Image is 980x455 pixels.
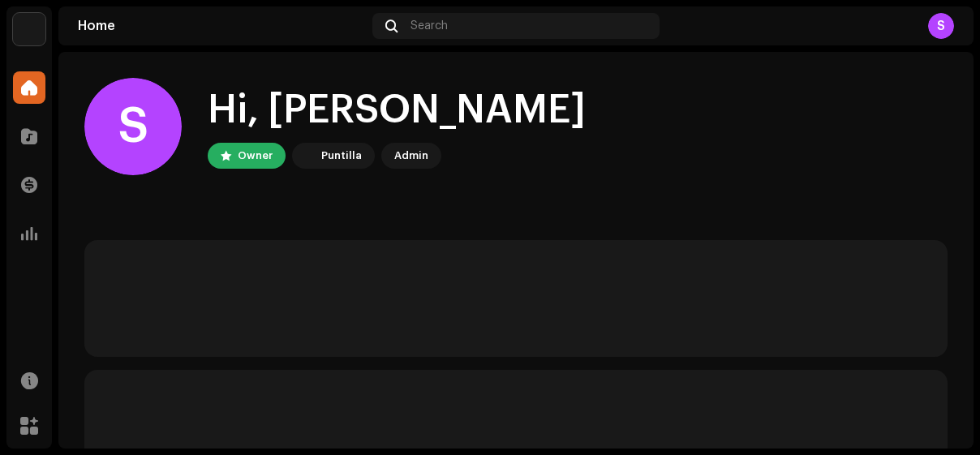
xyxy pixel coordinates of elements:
div: Admin [394,146,428,165]
img: a6437e74-8c8e-4f74-a1ce-131745af0155 [13,13,45,45]
div: Home [78,19,366,32]
span: Search [410,19,448,32]
div: Puntilla [321,146,362,165]
img: a6437e74-8c8e-4f74-a1ce-131745af0155 [295,146,315,165]
div: S [928,13,954,39]
div: Hi, [PERSON_NAME] [208,84,586,136]
div: Owner [238,146,273,165]
div: S [84,78,182,175]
